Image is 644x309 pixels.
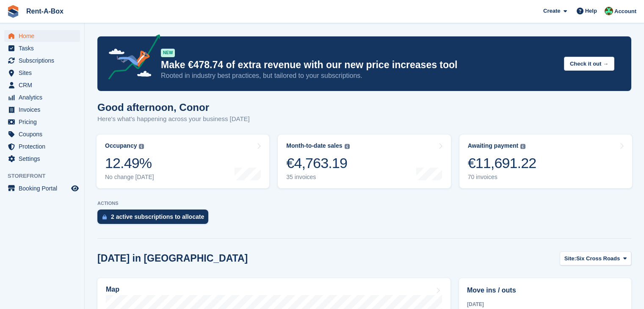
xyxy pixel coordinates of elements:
[19,182,69,194] span: Booking Portal
[19,128,69,140] span: Coupons
[97,210,213,228] a: 2 active subscriptions to allocate
[161,71,557,80] p: Rooted in industry best practices, but tailored to your subscriptions.
[97,102,250,113] h1: Good afternoon, Conor
[585,7,597,15] span: Help
[4,153,80,165] a: menu
[564,254,576,263] span: Site:
[19,116,69,128] span: Pricing
[4,116,80,128] a: menu
[4,91,80,103] a: menu
[105,154,154,172] div: 12.49%
[345,144,350,149] img: icon-info-grey-7440780725fd019a000dd9b08b2336e03edf1995a4989e88bcd33f0948082b44.svg
[564,57,614,71] button: Check it out →
[7,5,19,18] img: stora-icon-8386f47178a22dfd0bd8f6a31ec36ba5ce8667c1dd55bd0f319d3a0aa187defe.svg
[19,42,69,54] span: Tasks
[105,174,154,181] div: No change [DATE]
[4,30,80,42] a: menu
[101,34,160,83] img: price-adjustments-announcement-icon-8257ccfd72463d97f412b2fc003d46551f7dbcb40ab6d574587a9cd5c0d94...
[19,30,69,42] span: Home
[286,154,349,172] div: €4,763.19
[70,183,80,193] a: Preview store
[19,141,69,152] span: Protection
[139,144,144,149] img: icon-info-grey-7440780725fd019a000dd9b08b2336e03edf1995a4989e88bcd33f0948082b44.svg
[19,79,69,91] span: CRM
[468,142,519,149] div: Awaiting payment
[161,59,557,71] p: Make €478.74 of extra revenue with our new price increases tool
[19,67,69,79] span: Sites
[459,135,632,188] a: Awaiting payment €11,691.22 70 invoices
[19,153,69,165] span: Settings
[286,174,349,181] div: 35 invoices
[4,67,80,79] a: menu
[4,104,80,116] a: menu
[97,201,631,206] p: ACTIONS
[19,104,69,116] span: Invoices
[4,128,80,140] a: menu
[4,55,80,66] a: menu
[106,286,119,293] h2: Map
[4,79,80,91] a: menu
[111,213,204,220] div: 2 active subscriptions to allocate
[614,7,636,16] span: Account
[102,214,107,220] img: active_subscription_to_allocate_icon-d502201f5373d7db506a760aba3b589e785aa758c864c3986d89f69b8ff3...
[161,49,175,57] div: NEW
[278,135,451,188] a: Month-to-date sales €4,763.19 35 invoices
[286,142,342,149] div: Month-to-date sales
[467,301,623,308] div: [DATE]
[468,154,536,172] div: €11,691.22
[543,7,560,15] span: Create
[97,253,248,264] h2: [DATE] in [GEOGRAPHIC_DATA]
[19,55,69,66] span: Subscriptions
[520,144,525,149] img: icon-info-grey-7440780725fd019a000dd9b08b2336e03edf1995a4989e88bcd33f0948082b44.svg
[605,7,613,15] img: Conor O'Shea
[4,182,80,194] a: menu
[4,141,80,152] a: menu
[4,42,80,54] a: menu
[560,251,631,265] button: Site: Six Cross Roads
[19,91,69,103] span: Analytics
[8,172,84,180] span: Storefront
[468,174,536,181] div: 70 invoices
[467,285,623,295] h2: Move ins / outs
[105,142,137,149] div: Occupancy
[576,254,620,263] span: Six Cross Roads
[97,135,269,188] a: Occupancy 12.49% No change [DATE]
[97,114,250,124] p: Here's what's happening across your business [DATE]
[23,4,67,18] a: Rent-A-Box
